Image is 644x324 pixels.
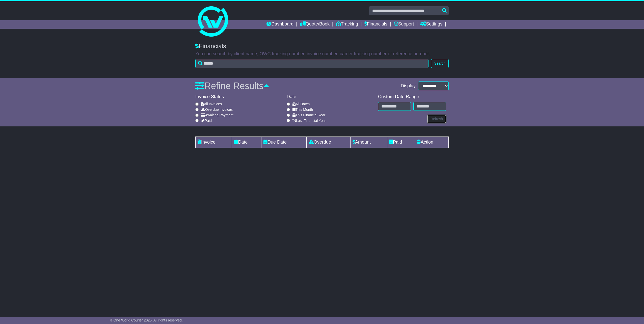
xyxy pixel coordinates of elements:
[201,102,222,106] label: All Invoices
[292,113,325,117] label: This Financial Year
[427,115,446,123] button: Refresh
[195,51,449,57] p: You can search by client name, OWC tracking number, invoice number, carrier tracking number or re...
[292,102,310,106] label: All Dates
[196,137,232,148] td: Invoice
[287,94,375,100] div: Date
[201,107,233,112] label: Overdue Invoices
[401,83,416,89] span: Display
[306,137,350,148] td: Overdue
[195,94,284,100] div: Invoice Status
[201,119,212,123] label: Paid
[232,137,261,148] td: Date
[415,137,449,148] td: Action
[350,137,387,148] td: Amount
[195,81,269,91] a: Refine Results
[201,113,233,117] label: Awaiting Payment
[292,119,326,123] label: Last Financial Year
[266,20,293,29] a: Dashboard
[394,20,414,29] a: Support
[364,20,387,29] a: Financials
[378,94,446,100] div: Custom Date Range
[292,107,313,112] label: This Month
[261,137,307,148] td: Due Date
[431,59,449,68] button: Search
[300,20,330,29] a: Quote/Book
[387,137,415,148] td: Paid
[336,20,358,29] a: Tracking
[110,318,183,322] span: © One World Courier 2025. All rights reserved.
[195,43,449,50] div: Financials
[420,20,442,29] a: Settings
